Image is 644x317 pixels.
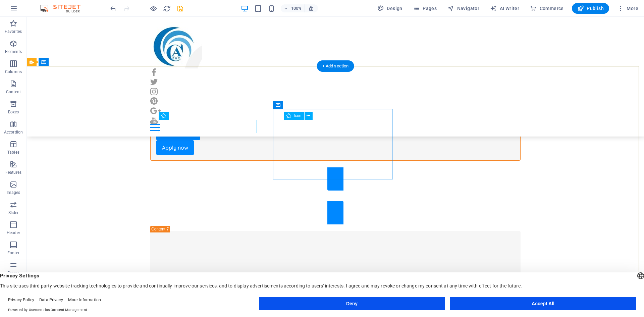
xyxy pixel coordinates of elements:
span: Commerce [530,5,564,12]
i: Undo: Edit headline (Ctrl+Z) [109,5,117,12]
p: Accordion [4,129,23,135]
p: Columns [5,69,22,74]
span: AI Writer [490,5,519,12]
p: Forms [7,270,19,276]
p: Header [7,230,20,235]
span: Publish [577,5,604,12]
p: Favorites [5,29,22,34]
p: Content [6,89,21,95]
h6: 100% [291,4,302,12]
span: Icon [294,114,302,118]
span: More [617,5,638,12]
i: On resize automatically adjust zoom level to fit chosen device. [308,5,314,11]
p: Features [5,170,21,175]
p: Tables [7,150,19,155]
span: Design [377,5,402,12]
button: Click here to leave preview mode and continue editing [149,4,157,12]
button: AI Writer [487,3,522,14]
button: Pages [411,3,439,14]
button: Navigator [445,3,482,14]
img: Editor Logo [39,4,89,12]
span: Navigator [447,5,479,12]
p: Boxes [8,109,19,115]
button: save [176,4,184,12]
div: + Add section [317,60,354,72]
button: undo [109,4,117,12]
button: Publish [572,3,609,14]
div: Design (Ctrl+Alt+Y) [375,3,405,14]
button: 100% [281,4,305,12]
p: Elements [5,49,22,54]
p: Images [7,190,20,195]
p: Slider [8,210,19,215]
p: Footer [7,250,19,256]
span: Pages [413,5,437,12]
i: Save (Ctrl+S) [176,5,184,12]
i: Reload page [163,5,171,12]
button: Design [375,3,405,14]
button: More [614,3,641,14]
button: reload [163,4,171,12]
button: Commerce [527,3,567,14]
